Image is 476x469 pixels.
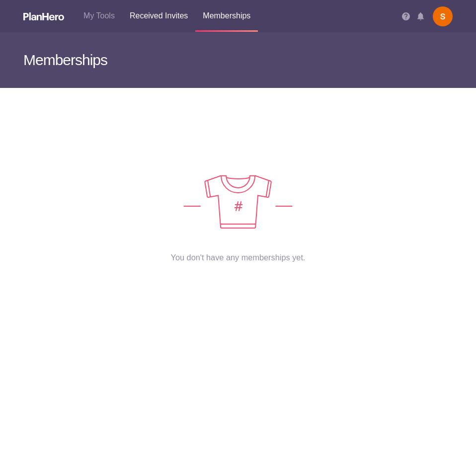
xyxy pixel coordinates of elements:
[402,12,410,20] img: Help icon
[417,12,424,20] img: Notifications
[23,12,64,20] img: Logo white planhero
[15,251,461,263] h4: You don't have any memberships yet.
[23,32,453,88] h3: Memberships
[433,6,453,26] img: Acg8ockomsf3uwbjdjhrqzhulvtzf hfq4wspi0pua2mebs05la4ta s96 c?1760382613
[183,175,293,229] img: Empty teams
